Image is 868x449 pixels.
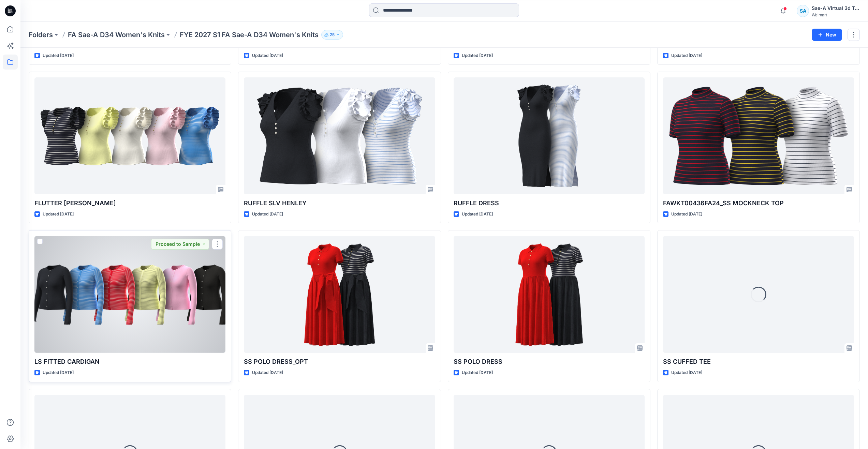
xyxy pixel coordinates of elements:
[68,30,165,40] a: FA Sae-A D34 Women's Knits
[454,357,645,366] p: SS POLO DRESS
[663,198,854,208] p: FAWKT00436FA24_SS MOCKNECK TOP
[462,369,493,376] p: Updated [DATE]
[244,198,435,208] p: RUFFLE SLV HENLEY
[252,369,283,376] p: Updated [DATE]
[797,5,809,17] div: SA
[330,31,335,39] p: 25
[43,52,74,59] p: Updated [DATE]
[244,236,435,353] a: SS POLO DRESS_OPT
[43,211,74,218] p: Updated [DATE]
[244,77,435,194] a: RUFFLE SLV HENLEY
[34,198,225,208] p: FLUTTER [PERSON_NAME]
[812,29,842,41] button: New
[43,369,74,376] p: Updated [DATE]
[671,52,702,59] p: Updated [DATE]
[663,77,854,194] a: FAWKT00436FA24_SS MOCKNECK TOP
[29,30,53,40] a: Folders
[252,52,283,59] p: Updated [DATE]
[671,211,702,218] p: Updated [DATE]
[34,77,225,194] a: FLUTTER MIXY HENLEY
[462,211,493,218] p: Updated [DATE]
[663,357,854,366] p: SS CUFFED TEE
[454,236,645,353] a: SS POLO DRESS
[321,30,343,40] button: 25
[812,4,859,12] div: Sae-A Virtual 3d Team
[244,357,435,366] p: SS POLO DRESS_OPT
[462,52,493,59] p: Updated [DATE]
[34,236,225,353] a: LS FITTED CARDIGAN
[454,77,645,194] a: RUFFLE DRESS
[252,211,283,218] p: Updated [DATE]
[671,369,702,376] p: Updated [DATE]
[454,198,645,208] p: RUFFLE DRESS
[34,357,225,366] p: LS FITTED CARDIGAN
[180,30,319,40] p: FYE 2027 S1 FA Sae-A D34 Women's Knits
[812,12,859,17] div: Walmart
